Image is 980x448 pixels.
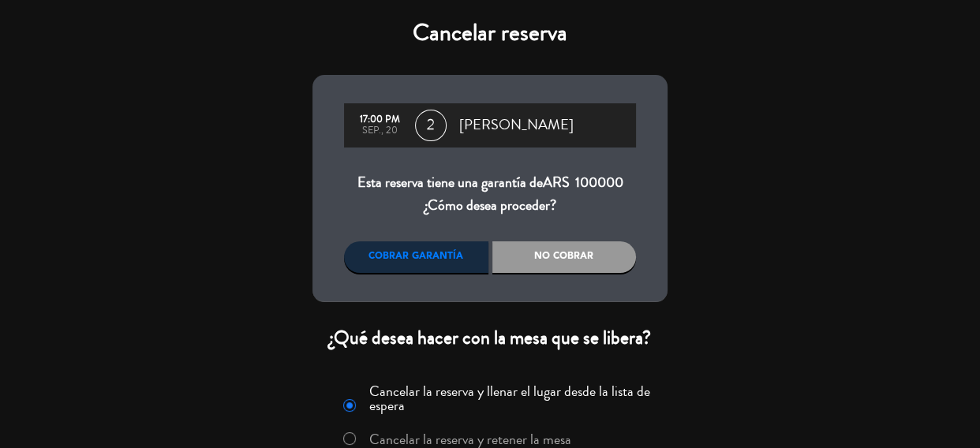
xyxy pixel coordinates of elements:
div: Esta reserva tiene una garantía de ¿Cómo desea proceder? [344,171,636,218]
h4: Cancelar reserva [312,19,668,47]
span: 2 [415,110,447,141]
div: sep., 20 [352,125,407,136]
div: Cobrar garantía [344,241,488,273]
span: [PERSON_NAME] [459,114,574,137]
div: 17:00 PM [352,114,407,125]
label: Cancelar la reserva y retener la mesa [369,432,571,446]
label: Cancelar la reserva y llenar el lugar desde la lista de espera [369,384,658,413]
span: ARS [543,172,570,192]
div: No cobrar [492,241,637,273]
span: 100000 [575,172,623,192]
div: ¿Qué desea hacer con la mesa que se libera? [312,326,668,350]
